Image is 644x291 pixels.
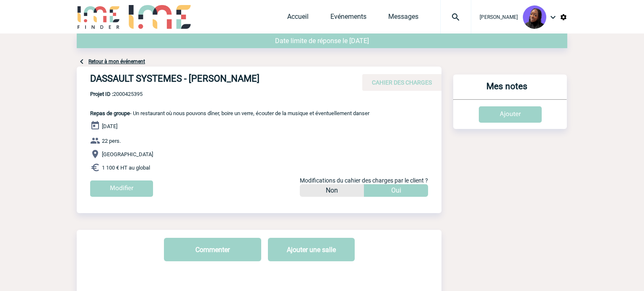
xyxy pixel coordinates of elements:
span: Date limite de réponse le [DATE] [275,37,369,45]
button: Ajouter une salle [268,238,355,261]
a: Evénements [330,13,366,24]
span: [PERSON_NAME] [480,14,518,20]
a: Accueil [287,13,309,24]
a: Messages [388,13,418,24]
span: CAHIER DES CHARGES [372,79,432,86]
input: Modifier [90,180,153,197]
button: Commenter [164,238,261,261]
span: 22 pers. [102,138,121,144]
input: Ajouter [479,106,542,123]
h3: Mes notes [457,81,557,99]
span: 2000425395 [90,91,369,97]
span: Modifications du cahier des charges par le client ? [300,177,428,184]
p: Non [326,184,338,197]
img: IME-Finder [77,5,120,29]
h4: DASSAULT SYSTEMES - [PERSON_NAME] [90,73,342,88]
p: Oui [391,184,401,197]
span: Repas de groupe [90,110,130,116]
a: Retour à mon événement [88,59,145,64]
span: 1 100 € HT au global [102,165,150,171]
b: Projet ID : [90,91,113,97]
span: [GEOGRAPHIC_DATA] [102,151,153,157]
span: [DATE] [102,123,117,129]
img: 131349-0.png [523,5,546,29]
span: - Un restaurant où nous pouvons dîner, boire un verre, écouter de la musique et éventuellement da... [90,110,369,116]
